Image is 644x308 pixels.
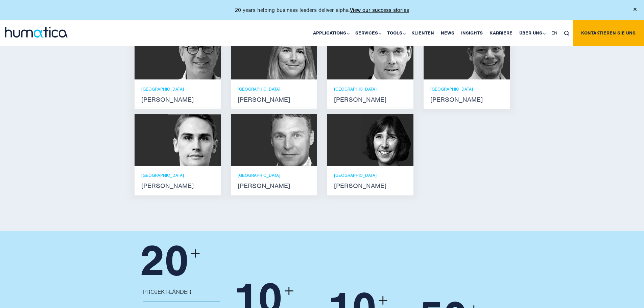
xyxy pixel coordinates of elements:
a: Klienten [408,20,437,46]
a: EN [548,20,561,46]
span: + [284,280,294,302]
img: Karen Wright [361,114,413,166]
a: View our success stories [350,7,409,14]
strong: [PERSON_NAME] [238,183,310,189]
span: + [191,243,200,265]
strong: [PERSON_NAME] [238,97,310,102]
a: News [437,20,458,46]
p: [GEOGRAPHIC_DATA] [141,172,214,178]
img: Zoë Fox [265,28,317,79]
p: [GEOGRAPHIC_DATA] [430,86,503,92]
p: PROJEKT-LÄNDER [143,288,220,302]
span: EN [551,30,557,36]
img: search_icon [564,31,569,36]
img: Andreas Knobloch [361,28,413,79]
strong: [PERSON_NAME] [141,183,214,189]
img: Paul Simpson [168,114,221,166]
img: Bryan Turner [265,114,317,166]
strong: [PERSON_NAME] [334,183,407,189]
a: Kontaktieren Sie uns [573,20,644,46]
strong: [PERSON_NAME] [430,97,503,102]
a: Insights [458,20,486,46]
p: [GEOGRAPHIC_DATA] [334,172,407,178]
p: [GEOGRAPHIC_DATA] [238,86,310,92]
a: Services [352,20,384,46]
p: [GEOGRAPHIC_DATA] [141,86,214,92]
img: Jan Löning [168,28,221,79]
strong: [PERSON_NAME] [334,97,407,102]
p: 20 years helping business leaders deliver alpha. [235,7,409,14]
a: Applications [310,20,352,46]
span: 20 [140,234,189,287]
a: Über uns [516,20,548,46]
a: Karriere [486,20,516,46]
p: [GEOGRAPHIC_DATA] [334,86,407,92]
a: Tools [384,20,408,46]
p: [GEOGRAPHIC_DATA] [238,172,310,178]
strong: [PERSON_NAME] [141,97,214,102]
img: logo [5,27,68,38]
img: Claudio Limacher [457,28,510,79]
